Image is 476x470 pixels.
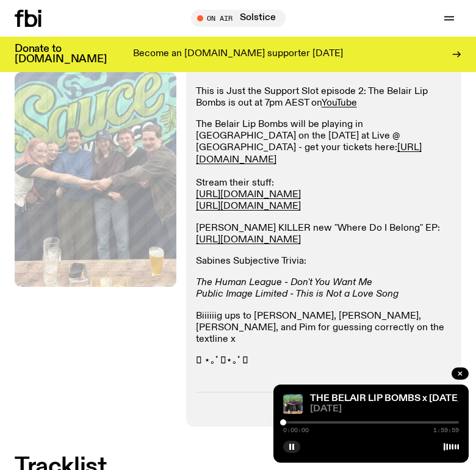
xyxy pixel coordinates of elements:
[196,119,452,213] p: The Belair Lip Bombs will be playing in [GEOGRAPHIC_DATA] on the [DATE] at Live @ [GEOGRAPHIC_DAT...
[196,201,301,211] a: [URL][DOMAIN_NAME]
[196,143,422,164] a: [URL][DOMAIN_NAME]
[15,44,107,65] h3: Donate to [DOMAIN_NAME]
[196,235,301,245] a: [URL][DOMAIN_NAME]
[191,10,286,27] button: On AirSolstice
[196,86,452,109] p: This is Just the Support Slot episode 2: The Belair Lip Bombs is out at 7pm AEST on
[196,311,452,346] p: Biiiiiig ups to [PERSON_NAME], [PERSON_NAME], [PERSON_NAME], and Pim for guessing correctly on th...
[283,427,309,433] span: 0:00:00
[196,190,301,200] a: [URL][DOMAIN_NAME]
[196,256,452,267] p: Sabines Subjective Trivia:
[196,355,452,367] p: 𓇼 ⋆｡˚ 𓆝⋆｡˚ 𓇼
[433,427,459,433] span: 1:59:59
[322,98,357,108] a: YouTube
[196,278,372,287] em: The Human League - Don't You Want Me
[196,223,452,246] p: [PERSON_NAME] KILLER new "Where Do I Belong" EP:
[310,405,459,414] span: [DATE]
[133,49,343,60] p: Become an [DOMAIN_NAME] supporter [DATE]
[196,289,398,299] em: Public Image Limited - This is Not a Love Song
